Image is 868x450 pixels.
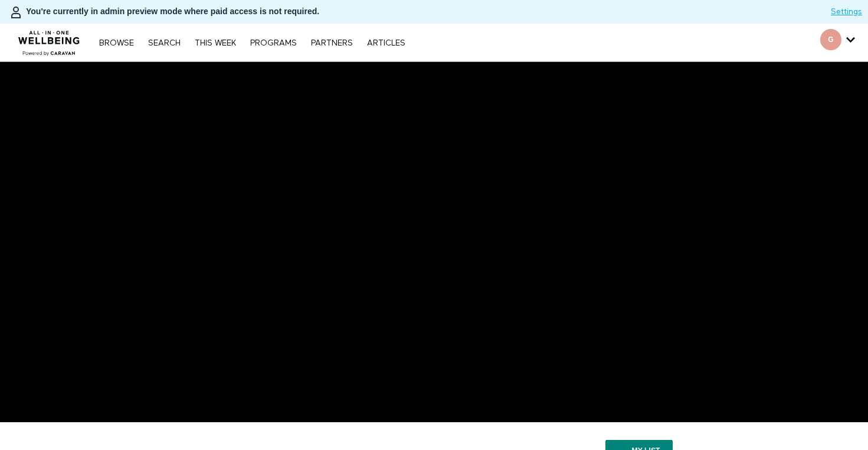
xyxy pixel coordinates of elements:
[361,39,411,47] a: ARTICLES
[14,22,85,57] img: CARAVAN
[811,24,864,61] div: Secondary
[93,39,140,47] a: Browse
[244,39,303,47] a: PROGRAMS
[142,39,186,47] a: Search
[93,37,411,48] nav: Primary
[305,39,359,47] a: PARTNERS
[189,39,242,47] a: THIS WEEK
[831,6,862,18] a: Settings
[9,5,23,20] img: person-bdfc0eaa9744423c596e6e1c01710c89950b1dff7c83b5d61d716cfd8139584f.svg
